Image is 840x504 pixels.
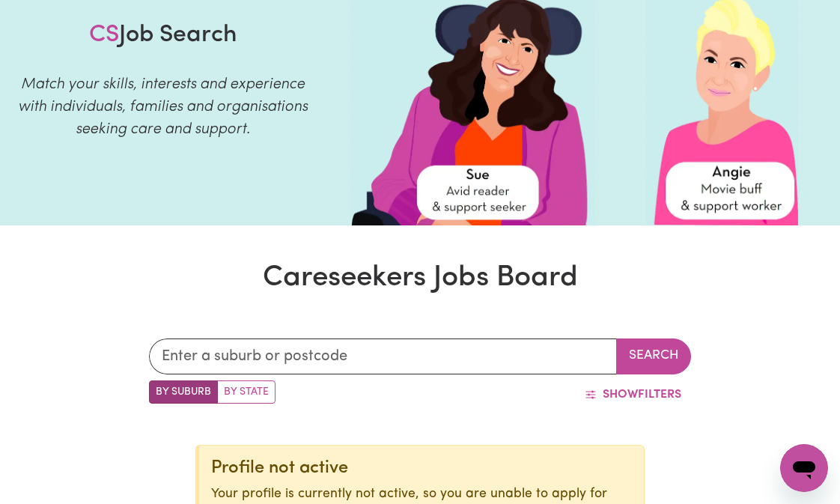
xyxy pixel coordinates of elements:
label: Search by suburb/post code [149,380,218,404]
iframe: 启动消息传送窗口的按钮 [780,444,828,492]
div: Profile not active [211,458,632,479]
h1: Job Search [89,21,237,49]
button: Search [616,338,691,374]
input: Enter a suburb or postcode [149,338,617,374]
button: ShowFilters [575,380,691,409]
span: Show [603,389,638,401]
label: Search by state [217,380,276,404]
p: Match your skills, interests and experience with individuals, families and organisations seeking ... [18,73,308,141]
span: CS [89,23,119,47]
